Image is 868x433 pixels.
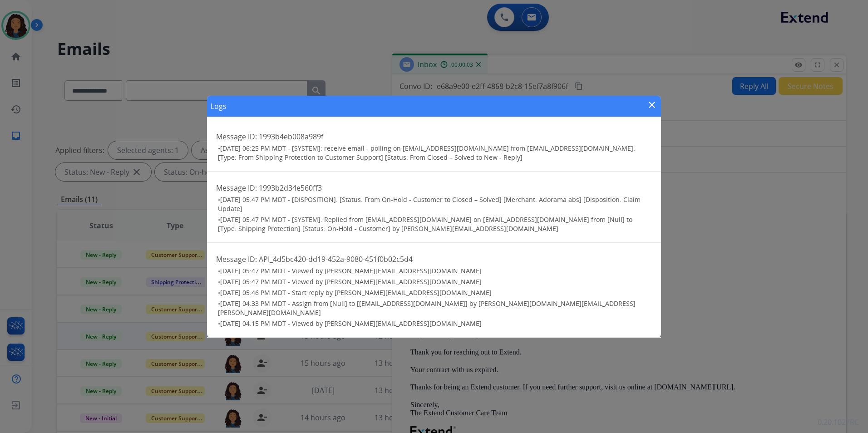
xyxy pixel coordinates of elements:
[218,288,652,297] h3: •
[218,215,632,233] span: [DATE] 05:47 PM MDT - [SYSTEM]: Replied from [EMAIL_ADDRESS][DOMAIN_NAME] on [EMAIL_ADDRESS][DOMA...
[216,183,257,193] span: Message ID:
[218,299,636,317] span: [DATE] 04:33 PM MDT - Assign from [Null] to [[EMAIL_ADDRESS][DOMAIN_NAME]] by [PERSON_NAME][DOMAI...
[216,132,257,142] span: Message ID:
[220,266,482,275] span: [DATE] 05:47 PM MDT - Viewed by [PERSON_NAME][EMAIL_ADDRESS][DOMAIN_NAME]
[218,277,652,286] h3: •
[211,101,227,112] h1: Logs
[218,319,652,328] h3: •
[218,195,652,213] h3: •
[220,277,482,286] span: [DATE] 05:47 PM MDT - Viewed by [PERSON_NAME][EMAIL_ADDRESS][DOMAIN_NAME]
[646,99,657,110] mat-icon: close
[218,215,652,233] h3: •
[259,254,413,264] span: API_4d5bc420-dd19-452a-9080-451f0b02c5d4
[218,266,652,276] h3: •
[220,319,482,328] span: [DATE] 04:15 PM MDT - Viewed by [PERSON_NAME][EMAIL_ADDRESS][DOMAIN_NAME]
[218,195,641,213] span: [DATE] 05:47 PM MDT - [DISPOSITION]: [Status: From On-Hold - Customer to Closed – Solved] [Mercha...
[259,183,322,193] span: 1993b2d34e560ff3
[220,288,492,297] span: [DATE] 05:46 PM MDT - Start reply by [PERSON_NAME][EMAIL_ADDRESS][DOMAIN_NAME]
[218,144,635,162] span: [DATE] 06:25 PM MDT - [SYSTEM]: receive email - polling on [EMAIL_ADDRESS][DOMAIN_NAME] from [EMA...
[216,254,257,264] span: Message ID:
[259,132,323,142] span: 1993b4eb008a989f
[218,299,652,317] h3: •
[218,144,652,162] h3: •
[818,417,859,428] p: 0.20.1027RC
